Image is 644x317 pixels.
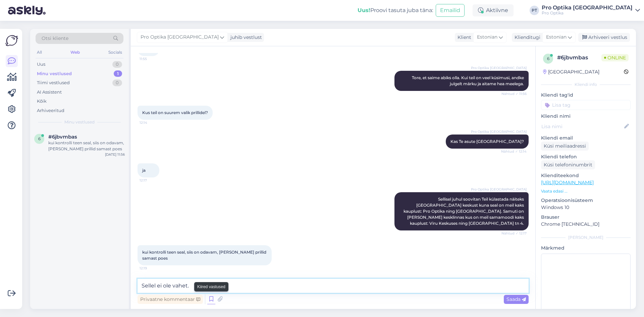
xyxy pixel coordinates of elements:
div: Aktiivne [473,4,514,16]
div: Klienditugi [512,34,540,41]
b: Uus! [358,7,370,13]
span: Online [601,54,629,61]
p: Kliendi email [541,135,631,142]
p: Operatsioonisüsteem [541,197,631,204]
div: AI Assistent [37,89,62,96]
img: Askly Logo [5,34,18,47]
span: Nähtud ✓ 12:17 [501,231,527,236]
div: juhib vestlust [228,34,262,41]
div: [PERSON_NAME] [541,234,631,241]
div: All [36,48,43,57]
div: 1 [114,70,122,77]
span: Pro Optika [GEOGRAPHIC_DATA] [471,129,527,134]
small: Kiired vastused [197,284,225,290]
span: Kas Te asute [GEOGRAPHIC_DATA]? [450,139,524,144]
span: Otsi kliente [42,35,68,42]
div: Privaatne kommentaar [138,295,203,304]
span: #6jbvmbas [48,134,77,140]
textarea: Sellel ei ole vahet. [138,279,529,293]
div: Pro Optika [542,10,633,16]
span: Estonian [546,34,567,41]
div: Klient [455,34,471,41]
span: Nähtud ✓ 12:14 [501,149,527,154]
span: Minu vestlused [64,119,95,125]
div: [DATE] 11:56 [105,152,125,157]
p: Kliendi tag'id [541,92,631,99]
div: Tiimi vestlused [37,80,70,86]
span: Nähtud ✓ 11:56 [501,91,527,96]
div: Küsi meiliaadressi [541,142,589,151]
div: kui kontrolli teen seal, siis on odavam, [PERSON_NAME] prillid samast poes [48,140,125,152]
span: Pro Optika [GEOGRAPHIC_DATA] [471,65,527,70]
span: 12:17 [140,178,165,183]
div: Proovi tasuta juba täna: [358,6,433,14]
span: Kus teil on suurem valik prillidel? [142,110,208,115]
span: 12:14 [140,120,165,125]
p: Kliendi telefon [541,153,631,160]
div: Web [69,48,81,57]
div: Uus [37,61,45,68]
span: 11:55 [140,56,165,61]
p: Chrome [TECHNICAL_ID] [541,221,631,228]
span: 6 [38,136,41,141]
span: Pro Optika [GEOGRAPHIC_DATA] [141,34,219,41]
div: [GEOGRAPHIC_DATA] [543,68,599,75]
p: Klienditeekond [541,172,631,179]
p: Windows 10 [541,204,631,211]
div: 0 [112,80,122,86]
span: Saada [506,296,526,302]
p: Märkmed [541,245,631,252]
span: 6 [547,56,549,61]
span: kui kontrolli teen seal, siis on odavam, [PERSON_NAME] prillid samast poes [142,250,268,261]
div: Pro Optika [GEOGRAPHIC_DATA] [542,5,633,10]
button: Emailid [436,4,465,17]
span: Pro Optika [GEOGRAPHIC_DATA] [471,187,527,192]
div: # 6jbvmbas [557,54,601,62]
div: 0 [112,61,122,68]
span: Sellisel juhul soovitan Teil külastada näiteks [GEOGRAPHIC_DATA] keskust kuna seal on meil kaks k... [404,197,525,226]
div: Kõik [37,98,47,105]
a: Pro Optika [GEOGRAPHIC_DATA]Pro Optika [542,5,640,16]
div: Küsi telefoninumbrit [541,160,595,169]
span: Tore, et saime abiks olla. Kui teil on veel küsimusi, andke julgelt märku ja aitame hea meelega. [412,75,525,86]
p: Vaata edasi ... [541,188,631,194]
div: Minu vestlused [37,70,72,77]
div: Arhiveeri vestlus [578,33,630,42]
p: Brauser [541,214,631,221]
div: Socials [107,48,123,57]
div: Kliendi info [541,82,631,88]
span: 12:19 [140,266,165,271]
p: Kliendi nimi [541,113,631,120]
span: Estonian [477,34,497,41]
input: Lisa nimi [541,123,623,130]
span: ja [142,168,146,173]
div: Arhiveeritud [37,107,64,114]
a: [URL][DOMAIN_NAME] [541,179,594,186]
div: PT [530,6,539,15]
input: Lisa tag [541,100,631,110]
